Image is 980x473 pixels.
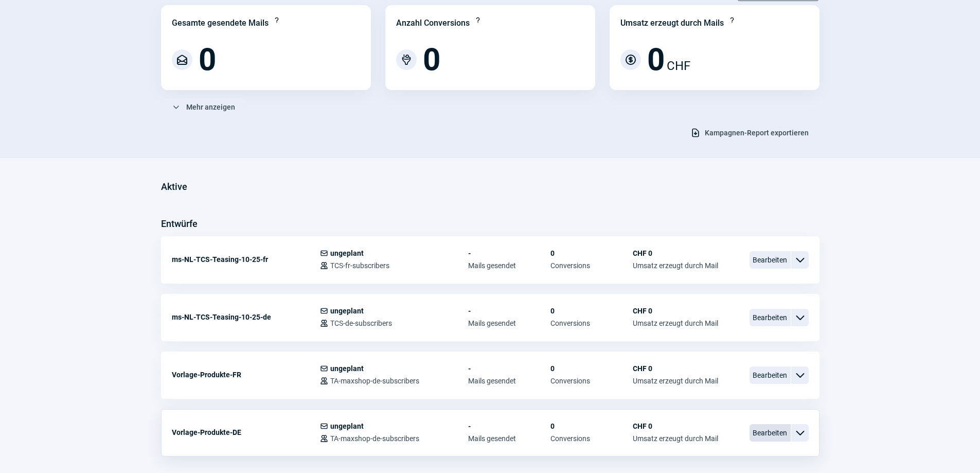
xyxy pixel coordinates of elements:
[468,434,550,443] span: Mails gesendet
[423,44,440,75] span: 0
[330,364,364,373] span: ungeplant
[330,422,364,430] span: ungeplant
[468,319,550,327] span: Mails gesendet
[550,319,633,327] span: Conversions
[468,307,550,315] span: -
[468,422,550,430] span: -
[750,251,791,269] span: Bearbeiten
[161,179,187,195] h3: Aktive
[330,249,364,257] span: ungeplant
[468,364,550,373] span: -
[468,377,550,385] span: Mails gesendet
[550,307,633,315] span: 0
[620,17,724,29] div: Umsatz erzeugt durch Mails
[550,377,633,385] span: Conversions
[633,307,718,315] span: CHF 0
[468,249,550,257] span: -
[647,44,665,75] span: 0
[199,44,216,75] span: 0
[330,377,419,385] span: TA-maxshop-de-subscribers
[705,125,809,141] span: Kampagnen-Report exportieren
[550,261,633,270] span: Conversions
[633,434,718,443] span: Umsatz erzeugt durch Mail
[186,99,235,115] span: Mehr anzeigen
[680,124,819,142] button: Kampagnen-Report exportieren
[550,434,633,443] span: Conversions
[161,98,246,116] button: Mehr anzeigen
[633,377,718,385] span: Umsatz erzeugt durch Mail
[550,422,633,430] span: 0
[172,307,320,327] div: ms-NL-TCS-Teasing-10-25-de
[330,319,392,327] span: TCS-de-subscribers
[172,364,320,385] div: Vorlage-Produkte-FR
[633,319,718,327] span: Umsatz erzeugt durch Mail
[330,261,389,270] span: TCS-fr-subscribers
[750,424,791,442] span: Bearbeiten
[330,307,364,315] span: ungeplant
[172,422,320,443] div: Vorlage-Produkte-DE
[172,17,269,29] div: Gesamte gesendete Mails
[633,261,718,270] span: Umsatz erzeugt durch Mail
[633,249,718,257] span: CHF 0
[396,17,470,29] div: Anzahl Conversions
[633,422,718,430] span: CHF 0
[750,366,791,384] span: Bearbeiten
[172,249,320,270] div: ms-NL-TCS-Teasing-10-25-fr
[750,309,791,326] span: Bearbeiten
[633,364,718,373] span: CHF 0
[550,364,633,373] span: 0
[667,57,690,75] span: CHF
[550,249,633,257] span: 0
[161,216,198,232] h3: Entwürfe
[330,434,419,443] span: TA-maxshop-de-subscribers
[468,261,550,270] span: Mails gesendet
